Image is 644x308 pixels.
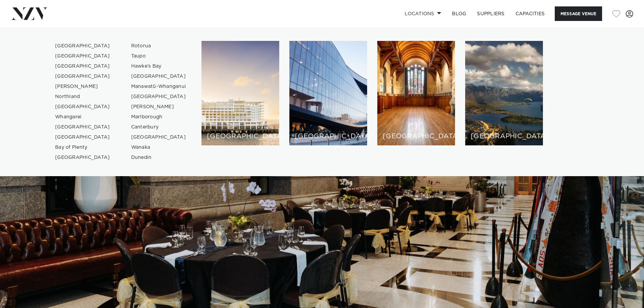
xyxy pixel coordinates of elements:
[11,7,48,20] img: nzv-logo.png
[126,112,192,122] a: Marlborough
[126,102,192,112] a: [PERSON_NAME]
[126,152,192,163] a: Dunedin
[50,142,116,152] a: Bay of Plenty
[126,51,192,61] a: Taupo
[50,122,116,132] a: [GEOGRAPHIC_DATA]
[289,41,367,145] a: Wellington venues [GEOGRAPHIC_DATA]
[383,133,450,140] h6: [GEOGRAPHIC_DATA]
[50,112,116,122] a: Whangarei
[399,6,447,21] a: Locations
[201,41,279,145] a: Auckland venues [GEOGRAPHIC_DATA]
[50,81,116,92] a: [PERSON_NAME]
[126,92,192,102] a: [GEOGRAPHIC_DATA]
[50,61,116,71] a: [GEOGRAPHIC_DATA]
[50,71,116,81] a: [GEOGRAPHIC_DATA]
[50,51,116,61] a: [GEOGRAPHIC_DATA]
[50,41,116,51] a: [GEOGRAPHIC_DATA]
[126,71,192,81] a: [GEOGRAPHIC_DATA]
[447,6,472,21] a: BLOG
[126,61,192,71] a: Hawke's Bay
[471,133,538,140] h6: [GEOGRAPHIC_DATA]
[126,142,192,152] a: Wanaka
[207,133,274,140] h6: [GEOGRAPHIC_DATA]
[126,41,192,51] a: Rotorua
[50,92,116,102] a: Northland
[295,133,362,140] h6: [GEOGRAPHIC_DATA]
[465,41,543,145] a: Queenstown venues [GEOGRAPHIC_DATA]
[126,81,192,92] a: Manawatū-Whanganui
[555,6,602,21] button: Message Venue
[50,102,116,112] a: [GEOGRAPHIC_DATA]
[126,132,192,142] a: [GEOGRAPHIC_DATA]
[50,152,116,163] a: [GEOGRAPHIC_DATA]
[510,6,550,21] a: Capacities
[472,6,510,21] a: SUPPLIERS
[126,122,192,132] a: Canterbury
[50,132,116,142] a: [GEOGRAPHIC_DATA]
[377,41,455,145] a: Christchurch venues [GEOGRAPHIC_DATA]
